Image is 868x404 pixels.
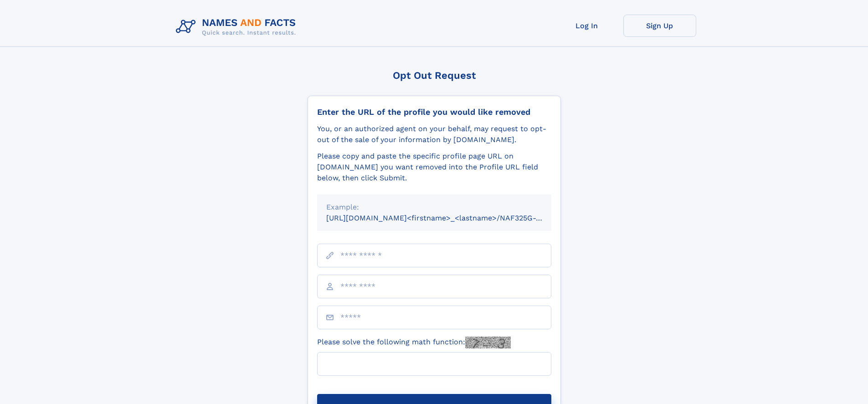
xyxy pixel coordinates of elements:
[317,337,511,348] label: Please solve the following math function:
[317,151,551,184] div: Please copy and paste the specific profile page URL on [DOMAIN_NAME] you want removed into the Pr...
[623,15,696,37] a: Sign Up
[317,123,551,145] div: You, or an authorized agent on your behalf, may request to opt-out of the sale of your informatio...
[326,202,542,213] div: Example:
[326,214,569,222] small: [URL][DOMAIN_NAME]<firstname>_<lastname>/NAF325G-xxxxxxxx
[317,107,551,117] div: Enter the URL of the profile you would like removed
[172,15,303,39] img: Logo Names and Facts
[308,70,561,81] div: Opt Out Request
[550,15,623,37] a: Log In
